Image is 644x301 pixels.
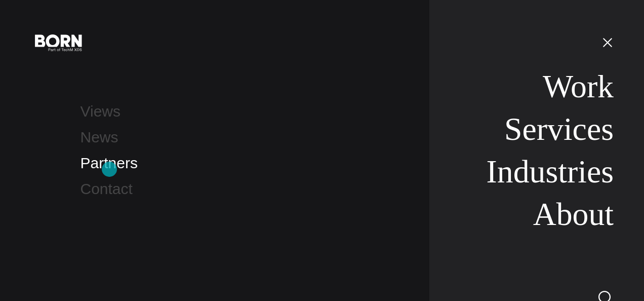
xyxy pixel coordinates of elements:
[80,129,118,145] a: News
[595,31,620,53] button: Open
[80,155,138,171] a: Partners
[504,111,614,147] a: Services
[80,180,133,197] a: Contact
[487,154,614,190] a: Industries
[533,196,614,232] a: About
[80,103,120,120] a: Views
[543,68,614,104] a: Work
